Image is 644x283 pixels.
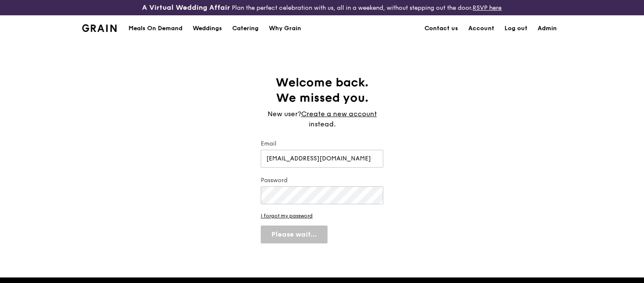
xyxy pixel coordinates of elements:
[264,16,306,41] a: Why Grain
[268,110,301,118] span: New user?
[463,16,499,41] a: Account
[261,75,383,106] h1: Welcome back. We missed you.
[261,213,383,219] a: I forgot my password
[499,16,533,41] a: Log out
[107,3,536,12] div: Plan the perfect celebration with us, all in a weekend, without stepping out the door.
[193,16,222,41] div: Weddings
[261,140,383,148] label: Email
[82,15,117,40] a: GrainGrain
[301,109,377,119] a: Create a new account
[309,120,336,128] span: instead.
[261,176,383,185] label: Password
[227,16,264,41] a: Catering
[188,16,227,41] a: Weddings
[82,24,117,32] img: Grain
[269,16,301,41] div: Why Grain
[473,4,502,11] a: RSVP here
[128,16,182,41] div: Meals On Demand
[419,16,463,41] a: Contact us
[533,16,562,41] a: Admin
[142,3,230,12] h3: A Virtual Wedding Affair
[232,16,259,41] div: Catering
[261,226,328,243] button: Please wait...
